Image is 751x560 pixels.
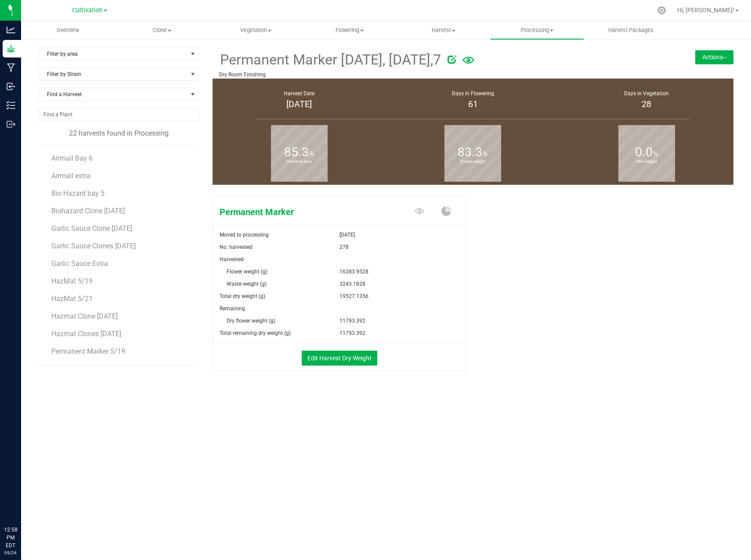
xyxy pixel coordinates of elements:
span: Flower weight (g) [227,269,267,275]
button: Actions [695,50,733,64]
span: select [187,48,198,60]
group-info-box: Days in flowering [393,79,553,122]
inline-svg: Inventory [7,101,15,110]
b: trim weight [618,122,675,201]
span: HazMat 5/21 [51,294,93,303]
group-info-box: Flower weight % [393,122,553,185]
b: moisture loss [271,122,328,201]
span: Hazmat Clone [DATE] [51,312,118,320]
group-info-box: Moisture loss % [219,122,380,185]
p: Dry Room Finishing [219,71,640,79]
span: Filter by area [39,48,188,60]
span: Garlic Sauce Clones [DATE] [51,242,136,250]
a: Overview [21,21,115,39]
group-info-box: Days in vegetation [567,79,727,122]
span: Filter by Strain [39,68,188,80]
p: 12:58 PM EDT [4,526,17,549]
span: 19527.1356 [339,290,368,302]
span: 11793.392 [339,327,365,339]
b: flower weight [444,122,501,201]
inline-svg: Outbound [7,120,15,129]
span: [DATE] [339,229,355,241]
div: 28 [571,97,723,111]
a: Vegetation [209,21,303,39]
span: Find a Harvest [39,88,188,101]
button: Edit Harvest Dry Weight [302,351,377,366]
div: Manage settings [656,6,667,14]
inline-svg: Inbound [7,82,15,91]
span: 16283.9528 [339,266,368,278]
span: 278 [339,241,349,253]
group-info-box: Trim weight % [567,122,727,185]
span: Permanent Marker [DATE], [DATE],7 [219,49,441,71]
span: Flowering [303,26,396,34]
span: Biohazard Clone [DATE] [51,207,125,215]
div: Harvest Date [224,90,375,97]
input: NO DATA FOUND [39,108,199,121]
span: Total dry weight (g) [220,293,265,299]
span: Garlic Sauce Clone [DATE] [51,224,132,233]
span: 3243.1828 [339,278,365,290]
span: Processing [491,26,584,34]
div: Days in Flowering [397,90,549,97]
span: Overview [45,26,91,34]
p: 09/24 [4,549,17,556]
span: Clone [116,26,209,34]
span: Dry flower weight (g) [227,318,275,324]
span: Airmail extra [51,172,90,180]
span: Total remaining dry weight (g) [220,330,291,336]
div: [DATE] [224,97,375,111]
span: Airmail Bay 6 [51,154,93,162]
a: Flowering [303,21,397,39]
span: Garlic Sauce Extra [51,259,108,268]
a: Harvest Packages [584,21,678,39]
a: Clone [115,21,209,39]
span: Hi, [PERSON_NAME]! [677,7,734,14]
div: Days in Vegetation [571,90,723,97]
a: Harvest [397,21,491,39]
group-info-box: Harvest Date [219,79,380,122]
span: No. harvested [220,244,253,250]
div: 22 harvests found in Processing [39,128,199,139]
span: Waste weight (g) [227,281,267,287]
inline-svg: Manufacturing [7,63,15,72]
span: Remaining [220,305,245,312]
span: Vegetation [209,26,302,34]
span: Harvest [397,26,490,34]
a: Processing [490,21,584,39]
span: 11793.392 [339,315,365,327]
span: Moved to processing [220,232,269,238]
span: Permanent Marker [213,205,381,219]
span: Cultivation [72,7,103,14]
iframe: Resource center [9,490,35,516]
span: Permanent Marker [DATE], [DATE],7 [51,365,164,373]
span: Harvest Packages [596,26,665,34]
span: Permanent Marker 5/19 [51,347,125,355]
span: HazMat 5/19 [51,277,93,285]
span: Bio Hazard bay 5 [51,189,105,197]
inline-svg: Analytics [7,25,15,34]
inline-svg: Grow [7,44,15,53]
span: Hazmat Clones [DATE] [51,330,121,338]
div: 61 [397,97,549,111]
span: Harvested [220,256,244,262]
